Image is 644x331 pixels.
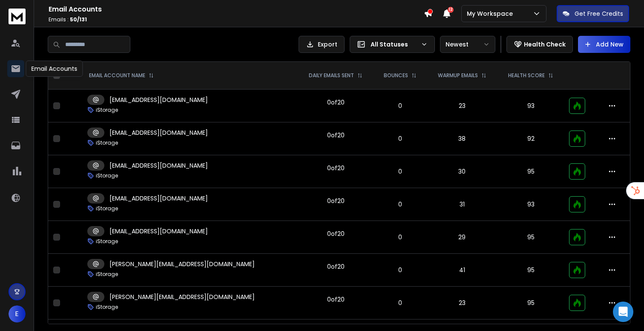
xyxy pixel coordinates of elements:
[497,221,564,254] td: 95
[379,266,422,274] p: 0
[70,16,87,23] span: 50 / 131
[427,122,497,155] td: 38
[96,304,118,311] p: iStorage
[327,262,345,271] div: 0 of 20
[327,131,345,139] div: 0 of 20
[26,61,83,77] div: Email Accounts
[49,4,424,15] h1: Email Accounts
[96,205,118,212] p: iStorage
[379,167,422,176] p: 0
[327,197,345,205] div: 0 of 20
[9,305,26,322] button: E
[49,16,424,23] p: Emails :
[109,260,255,268] p: [PERSON_NAME][EMAIL_ADDRESS][DOMAIN_NAME]
[96,271,118,278] p: iStorage
[109,293,255,301] p: [PERSON_NAME][EMAIL_ADDRESS][DOMAIN_NAME]
[379,233,422,241] p: 0
[427,221,497,254] td: 29
[299,36,345,53] button: Export
[497,287,564,319] td: 95
[96,139,118,146] p: iStorage
[497,122,564,155] td: 92
[379,134,422,143] p: 0
[524,40,566,49] p: Health Check
[508,72,545,79] p: HEALTH SCORE
[9,9,26,24] img: logo
[557,5,629,22] button: Get Free Credits
[309,72,354,79] p: DAILY EMAILS SENT
[578,36,630,53] button: Add New
[497,188,564,221] td: 93
[427,188,497,221] td: 31
[467,9,516,18] p: My Workspace
[109,161,208,170] p: [EMAIL_ADDRESS][DOMAIN_NAME]
[497,155,564,188] td: 95
[327,164,345,172] div: 0 of 20
[371,40,417,49] p: All Statuses
[327,229,345,238] div: 0 of 20
[448,7,454,13] span: 12
[327,295,345,304] div: 0 of 20
[89,72,154,79] div: EMAIL ACCOUNT NAME
[427,90,497,122] td: 23
[427,155,497,188] td: 30
[497,254,564,287] td: 95
[109,96,208,104] p: [EMAIL_ADDRESS][DOMAIN_NAME]
[327,98,345,107] div: 0 of 20
[427,254,497,287] td: 41
[96,172,118,179] p: iStorage
[575,9,623,18] p: Get Free Credits
[384,72,408,79] p: BOUNCES
[96,107,118,113] p: iStorage
[440,36,495,53] button: Newest
[109,194,208,203] p: [EMAIL_ADDRESS][DOMAIN_NAME]
[379,299,422,307] p: 0
[109,128,208,137] p: [EMAIL_ADDRESS][DOMAIN_NAME]
[438,72,478,79] p: WARMUP EMAILS
[96,238,118,245] p: iStorage
[497,90,564,122] td: 93
[613,302,633,322] div: Open Intercom Messenger
[379,200,422,209] p: 0
[379,102,422,110] p: 0
[506,36,573,53] button: Health Check
[427,287,497,319] td: 23
[109,227,208,235] p: [EMAIL_ADDRESS][DOMAIN_NAME]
